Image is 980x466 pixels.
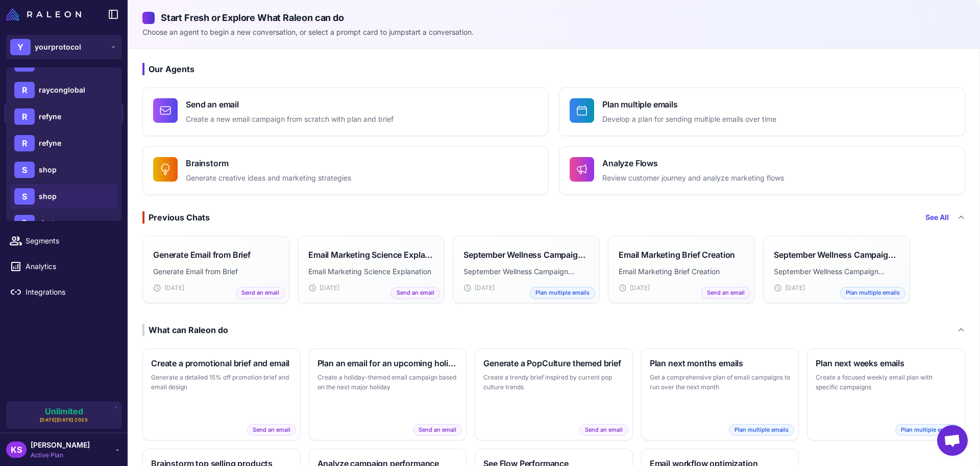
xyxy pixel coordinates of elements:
[309,348,467,440] button: Plan an email for an upcoming holidayCreate a holiday-themed email campaign based on the next maj...
[317,372,458,392] p: Create a holiday-themed email campaign based on the next major holiday
[142,211,210,224] div: Previous Chats
[45,407,83,415] span: Unlimited
[35,41,81,53] span: yourprotocol
[6,35,121,59] button: Yyourprotocol
[463,249,589,261] h3: September Wellness Campaign Planning
[483,372,624,392] p: Create a trendy brief inspired by current pop culture trends
[4,179,124,201] a: Campaigns
[559,87,965,136] button: Plan multiple emailsDevelop a plan for sending multiple emails over time
[39,138,61,149] span: refyne
[602,172,784,184] p: Review customer journey and analyze marketing flows
[151,357,292,369] h3: Create a promotional brief and email
[14,108,35,125] div: R
[483,357,624,369] h3: Generate a PopCulture themed brief
[142,324,228,336] div: What can Raleon do
[14,135,35,151] div: R
[186,157,351,169] h4: Brainstorm
[463,283,589,293] div: [DATE]
[937,425,968,456] a: Open chat
[619,266,744,277] p: Email Marketing Brief Creation
[14,82,35,98] div: R
[463,266,589,277] p: September Wellness Campaign Planning
[142,87,549,136] button: Send an emailCreate a new email campaign from scratch with plan and brief
[413,424,462,436] span: Send an email
[153,283,279,293] div: [DATE]
[39,191,57,202] span: shop
[14,188,35,205] div: S
[602,98,776,110] h4: Plan multiple emails
[559,146,965,195] button: Analyze FlowsReview customer journey and analyze marketing flows
[6,8,81,20] img: Raleon Logo
[40,416,88,424] span: [DATE][DATE] 2025
[39,111,61,122] span: refyne
[39,84,85,96] span: rayconglobal
[650,372,791,392] p: Get a comprehensive plan of email campaigns to run over the next month
[774,266,899,277] p: September Wellness Campaign Planning
[317,357,458,369] h3: Plan an email for an upcoming holiday
[308,249,434,261] h3: Email Marketing Science Explanation
[26,235,115,247] span: Segments
[26,261,115,272] span: Analytics
[153,249,251,261] h3: Generate Email from Brief
[602,157,784,169] h4: Analyze Flows
[729,424,794,436] span: Plan multiple emails
[14,162,35,178] div: S
[26,286,115,298] span: Integrations
[31,439,90,451] span: [PERSON_NAME]
[475,348,633,440] button: Generate a PopCulture themed briefCreate a trendy brief inspired by current pop culture trendsSen...
[619,249,735,261] h3: Email Marketing Brief Creation
[807,348,965,440] button: Plan next weeks emailsCreate a focused weekly email plan with specific campaignsPlan multiple emails
[4,281,124,303] a: Integrations
[142,11,965,25] h2: Start Fresh or Explore What Raleon can do
[840,287,905,299] span: Plan multiple emails
[391,287,440,299] span: Send an email
[579,424,628,436] span: Send an email
[39,164,57,175] span: shop
[247,424,296,436] span: Send an email
[6,441,27,458] div: KS
[816,357,957,369] h3: Plan next weeks emails
[650,357,791,369] h3: Plan next months emails
[153,266,279,277] p: Generate Email from Brief
[6,8,85,20] a: Raleon Logo
[641,348,799,440] button: Plan next months emailsGet a comprehensive plan of email campaigns to run over the next monthPlan...
[236,287,285,299] span: Send an email
[142,63,965,75] h3: Our Agents
[186,98,394,110] h4: Send an email
[602,114,776,125] p: Develop a plan for sending multiple emails over time
[142,27,965,38] p: Choose an agent to begin a new conversation, or select a prompt card to jumpstart a conversation.
[774,249,899,261] h3: September Wellness Campaign Planning
[4,205,124,226] a: Calendar
[895,424,961,436] span: Plan multiple emails
[14,215,35,231] div: R
[530,287,595,299] span: Plan multiple emails
[925,212,949,223] a: See All
[4,153,124,175] a: Email Design
[4,128,124,149] a: Knowledge
[4,102,124,124] a: Chats
[701,287,750,299] span: Send an email
[186,172,351,184] p: Generate creative ideas and marketing strategies
[10,39,31,55] div: Y
[308,283,434,293] div: [DATE]
[151,372,292,392] p: Generate a detailed 15% off promotion brief and email design
[774,283,899,293] div: [DATE]
[4,230,124,252] a: Segments
[816,372,957,392] p: Create a focused weekly email plan with specific campaigns
[619,283,744,293] div: [DATE]
[39,217,59,229] span: rivety
[142,146,549,195] button: BrainstormGenerate creative ideas and marketing strategies
[4,256,124,277] a: Analytics
[308,266,434,277] p: Email Marketing Science Explanation
[186,114,394,125] p: Create a new email campaign from scratch with plan and brief
[31,451,90,460] span: Active Plan
[142,348,301,440] button: Create a promotional brief and emailGenerate a detailed 15% off promotion brief and email designS...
